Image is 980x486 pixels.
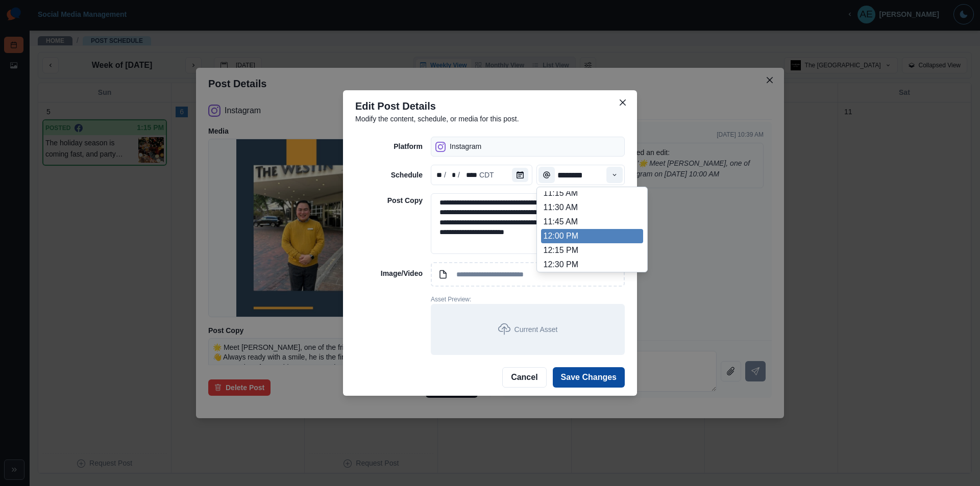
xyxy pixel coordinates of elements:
button: Close [615,94,631,111]
p: Platform [355,141,423,152]
div: year [461,170,478,181]
p: Post Copy [355,195,423,206]
p: Asset Preview: [431,295,625,304]
button: Calendar [512,168,528,182]
div: month [433,170,443,181]
button: Save Changes [553,367,625,388]
p: Current Asset [514,324,558,335]
p: Image/Video [355,268,423,279]
li: 12:15 PM [541,243,643,258]
li: 12:00 PM [541,229,643,243]
div: day [447,170,457,181]
li: 11:15 AM [541,186,643,200]
button: Time [538,167,555,183]
div: Time [536,165,625,185]
div: / [443,170,447,181]
button: Time [606,167,623,183]
p: Instagram [450,141,481,152]
div: time zone [478,170,495,181]
li: 12:30 PM [541,258,643,272]
p: Edit Post Details [355,98,625,114]
li: 11:30 AM [541,200,643,215]
div: / [457,170,461,181]
p: Schedule [355,170,423,181]
p: Modify the content, schedule, or media for this post. [355,114,625,124]
ul: Suggestions [541,191,643,268]
div: Date [433,170,495,181]
li: 11:45 AM [541,215,643,229]
input: Select Time [536,165,625,185]
button: Cancel [502,367,546,388]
